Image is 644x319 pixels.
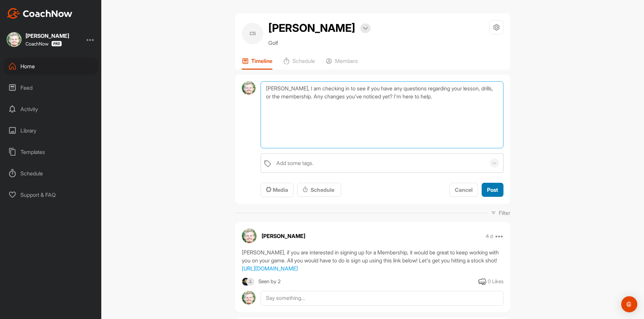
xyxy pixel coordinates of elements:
[261,81,503,148] textarea: [PERSON_NAME], I am checking in to see if you have any questions regarding your lesson, drills, o...
[268,20,355,36] h2: [PERSON_NAME]
[488,278,503,286] div: 0 Likes
[4,165,98,182] div: Schedule
[303,186,336,194] div: Schedule
[455,186,473,193] span: Cancel
[268,39,371,47] p: Golf
[258,277,281,286] div: Seen by 2
[621,296,637,312] div: Open Intercom Messenger
[4,58,98,75] div: Home
[262,232,305,240] p: [PERSON_NAME]
[51,41,62,47] img: CoachNow Pro
[266,186,288,193] span: Media
[292,58,315,64] p: Schedule
[4,79,98,96] div: Feed
[242,248,503,272] div: [PERSON_NAME], if you are interested in signing up for a Membership, it would be great to keep wo...
[4,101,98,117] div: Activity
[246,277,255,286] img: square_default-ef6cabf814de5a2bf16c804365e32c732080f9872bdf737d349900a9daf73cf9.png
[25,41,62,47] div: CoachNow
[499,209,510,217] p: Filter
[486,233,493,240] p: 4 d
[449,183,478,197] button: Cancel
[363,27,368,30] img: arrow-down
[242,277,250,286] img: square_49fb5734a34dfb4f485ad8bdc13d6667.jpg
[242,23,263,44] div: CS
[7,32,21,47] img: square_52163fcad1567382852b888f39f9da3c.jpg
[242,229,257,243] img: avatar
[242,81,256,95] img: avatar
[482,183,503,197] button: Post
[4,186,98,203] div: Support & FAQ
[4,144,98,160] div: Templates
[242,291,256,305] img: avatar
[7,8,72,19] img: CoachNow
[242,265,298,272] a: [URL][DOMAIN_NAME]
[25,33,69,38] div: [PERSON_NAME]
[335,58,358,64] p: Members
[276,159,314,167] div: Add some tags.
[4,122,98,139] div: Library
[487,186,498,193] span: Post
[251,58,272,64] p: Timeline
[261,183,293,197] button: Media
